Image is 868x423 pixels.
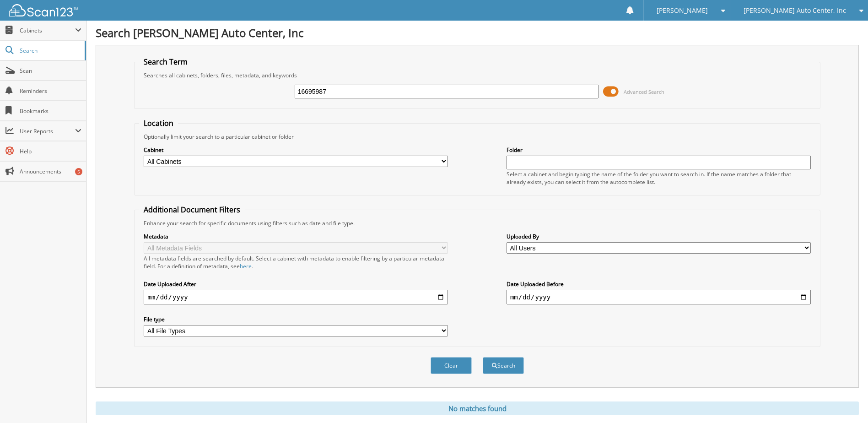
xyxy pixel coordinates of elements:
[139,133,815,141] div: Optionally limit your search to a particular cabinet or folder
[657,8,708,13] span: [PERSON_NAME]
[9,4,78,16] img: scan123-logo-white.svg
[144,233,448,240] label: Metadata
[507,280,811,288] label: Date Uploaded Before
[507,170,811,186] div: Select a cabinet and begin typing the name of the folder you want to search in. If the name match...
[144,146,448,154] label: Cabinet
[624,88,664,95] span: Advanced Search
[20,147,81,155] span: Help
[20,27,75,34] span: Cabinets
[96,401,859,415] div: No matches found
[139,219,815,227] div: Enhance your search for specific documents using filters such as date and file type.
[483,357,524,374] button: Search
[20,127,75,135] span: User Reports
[96,25,859,40] h1: Search [PERSON_NAME] Auto Center, Inc
[20,107,81,115] span: Bookmarks
[144,280,448,288] label: Date Uploaded After
[507,290,811,304] input: end
[75,168,82,175] div: 5
[20,67,81,75] span: Scan
[20,168,81,175] span: Announcements
[20,87,81,95] span: Reminders
[139,118,178,128] legend: Location
[744,8,846,13] span: [PERSON_NAME] Auto Center, Inc
[139,57,192,67] legend: Search Term
[507,233,811,240] label: Uploaded By
[20,47,80,54] span: Search
[144,255,448,270] div: All metadata fields are searched by default. Select a cabinet with metadata to enable filtering b...
[139,205,245,215] legend: Additional Document Filters
[139,71,815,79] div: Searches all cabinets, folders, files, metadata, and keywords
[431,357,472,374] button: Clear
[144,315,448,323] label: File type
[144,290,448,304] input: start
[507,146,811,154] label: Folder
[240,262,252,270] a: here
